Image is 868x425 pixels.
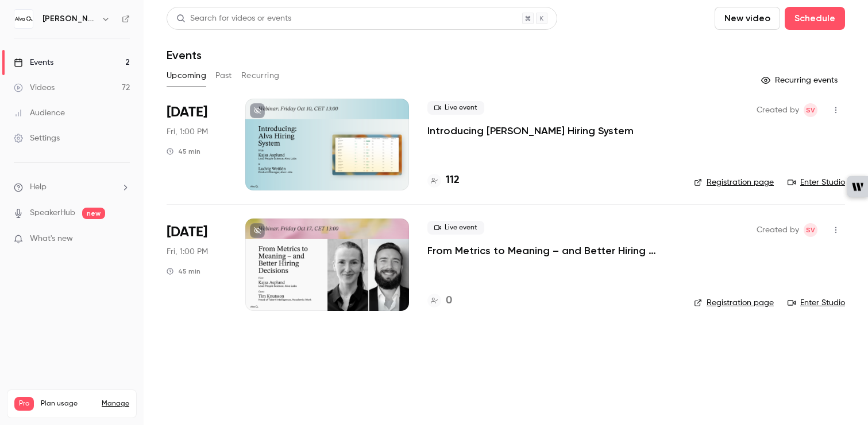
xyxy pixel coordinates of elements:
[427,124,634,138] a: Introducing [PERSON_NAME] Hiring System
[427,293,452,309] a: 0
[14,132,60,144] div: Settings
[167,267,200,276] div: 45 min
[167,103,207,122] span: [DATE]
[167,223,207,241] span: [DATE]
[788,177,845,188] a: Enter Studio
[788,297,845,309] a: Enter Studio
[14,181,130,193] li: help-dropdown-opener
[43,13,97,25] h6: [PERSON_NAME] Labs
[167,246,208,258] span: Fri, 1:00 PM
[804,223,817,237] span: Sara Vinell
[82,208,105,219] span: new
[14,82,55,93] div: Videos
[715,7,780,30] button: New video
[806,223,815,237] span: SV
[446,293,452,309] h4: 0
[756,71,845,89] button: Recurring events
[757,223,799,237] span: Created by
[427,221,484,235] span: Live event
[167,67,206,85] button: Upcoming
[806,103,815,117] span: SV
[446,173,460,188] h4: 112
[14,107,65,119] div: Audience
[30,233,73,245] span: What's new
[167,48,202,62] h1: Events
[14,57,53,68] div: Events
[694,177,774,188] a: Registration page
[30,181,47,193] span: Help
[102,399,129,408] a: Manage
[30,207,75,219] a: SpeakerHub
[694,297,774,309] a: Registration page
[757,103,799,117] span: Created by
[14,397,34,411] span: Pro
[241,67,280,85] button: Recurring
[167,147,200,156] div: 45 min
[785,7,845,30] button: Schedule
[167,126,208,138] span: Fri, 1:00 PM
[176,13,291,25] div: Search for videos or events
[427,173,460,188] a: 112
[167,219,227,310] div: Oct 17 Fri, 1:00 PM (Europe/Stockholm)
[804,103,817,117] span: Sara Vinell
[427,101,484,115] span: Live event
[215,67,232,85] button: Past
[41,399,95,408] span: Plan usage
[427,244,676,258] a: From Metrics to Meaning – and Better Hiring Decisions
[14,10,33,28] img: Alva Labs
[167,99,227,190] div: Oct 10 Fri, 1:00 PM (Europe/Stockholm)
